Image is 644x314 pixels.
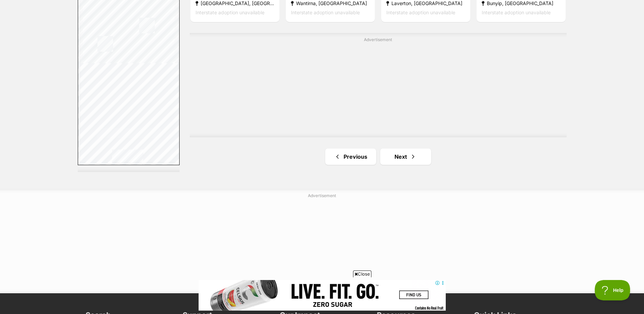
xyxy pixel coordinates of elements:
[158,202,487,286] iframe: Advertisement
[291,10,360,15] span: Interstate adoption unavailable
[482,10,551,15] span: Interstate adoption unavailable
[214,46,543,130] iframe: Advertisement
[353,271,371,277] span: Close
[325,149,376,165] a: Previous page
[190,33,567,137] div: Advertisement
[199,280,446,311] iframe: Advertisement
[595,280,630,300] iframe: Help Scout Beacon - Open
[386,10,455,15] span: Interstate adoption unavailable
[196,10,264,15] span: Interstate adoption unavailable
[380,149,431,165] a: Next page
[190,149,567,165] nav: Pagination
